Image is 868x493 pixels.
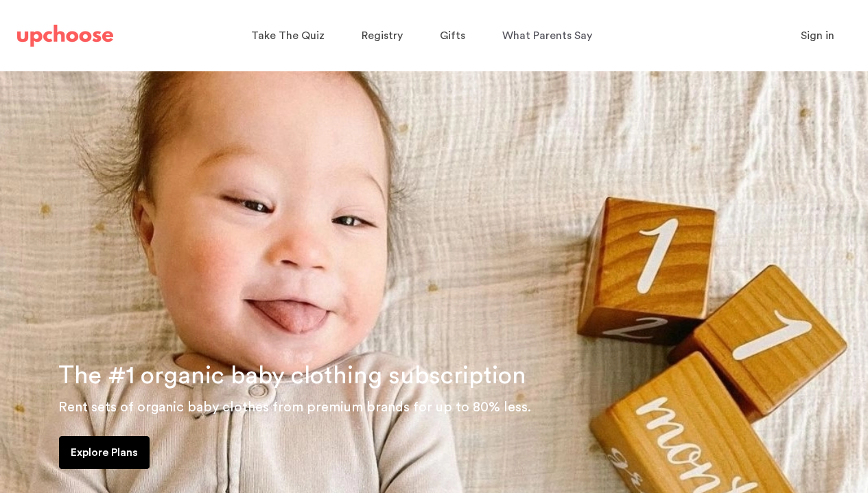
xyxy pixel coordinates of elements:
span: Sign in [801,30,834,41]
p: Explore Plans [71,444,138,461]
a: Take The Quiz [251,23,329,49]
a: Gifts [440,23,469,49]
a: UpChoose [17,22,113,50]
span: The #1 organic baby clothing subscription [58,363,526,388]
span: Registry [362,30,403,41]
p: Rent sets of organic baby clothes from premium brands for up to 80% less. [58,396,852,418]
a: Explore Plans [59,436,150,469]
span: Take The Quiz [251,30,325,41]
a: What Parents Say [502,23,596,49]
img: UpChoose [17,25,113,47]
span: What Parents Say [502,30,592,41]
a: Registry [362,23,407,49]
span: Gifts [440,30,465,41]
button: Sign in [784,22,852,49]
